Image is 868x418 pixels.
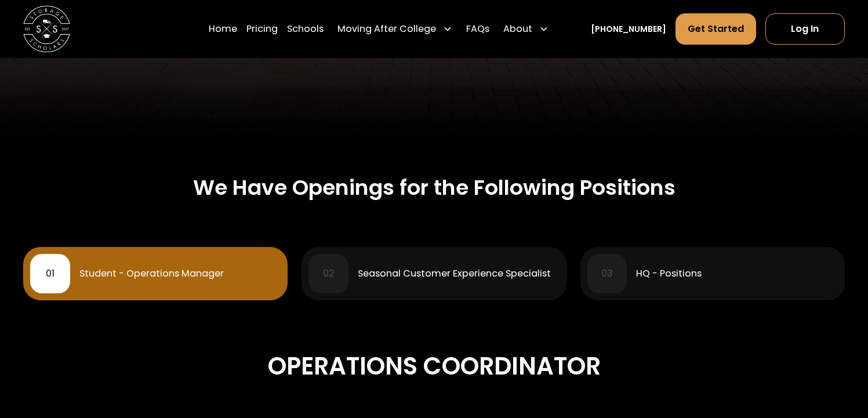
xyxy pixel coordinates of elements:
div: About [499,13,553,45]
a: Log In [765,13,845,45]
div: 01 [46,269,55,278]
a: Pricing [246,13,278,45]
h2: We Have Openings for the Following Positions [193,175,675,200]
div: Student - Operations Manager [79,269,224,278]
a: Schools [287,13,324,45]
a: Home [209,13,237,45]
div: HQ - Positions [636,269,702,278]
div: About [503,22,532,36]
div: 03 [601,269,613,278]
a: Get Started [675,13,756,45]
a: [PHONE_NUMBER] [591,23,666,35]
a: FAQs [466,13,489,45]
img: Storage Scholars main logo [23,6,70,52]
div: Seasonal Customer Experience Specialist [358,269,551,278]
div: Moving After College [333,13,457,45]
div: Operations Coordinator [23,347,845,386]
div: Moving After College [337,22,436,36]
div: 02 [323,269,335,278]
